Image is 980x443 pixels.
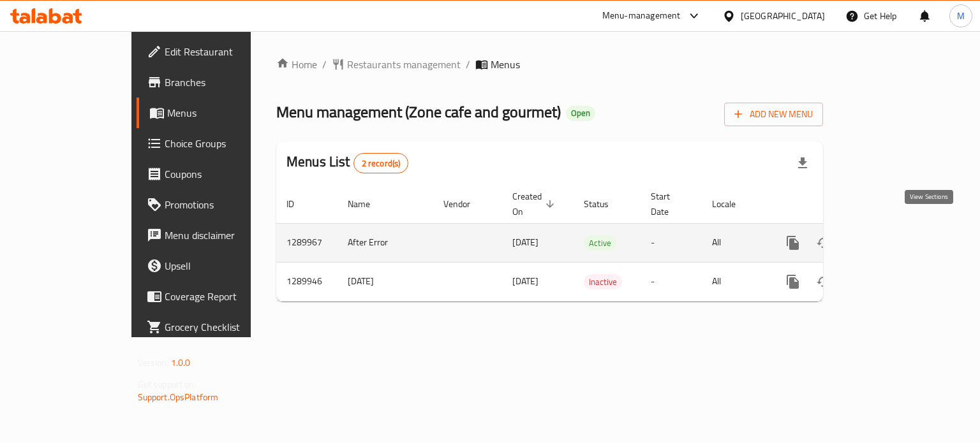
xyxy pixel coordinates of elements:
td: - [641,262,702,301]
li: / [322,57,327,72]
span: Locale [712,196,752,212]
span: Menu management ( Zone cafe and gourmet ) [276,98,561,126]
span: Menus [491,57,520,72]
span: Vendor [443,196,487,212]
span: Open [566,108,595,119]
span: ID [286,196,311,212]
th: Actions [768,185,910,224]
span: Coverage Report [165,289,285,304]
td: After Error [338,223,433,262]
span: Inactive [584,275,622,289]
div: Export file [787,148,818,178]
div: Total records count [353,153,409,173]
td: All [702,262,768,301]
table: enhanced table [276,185,910,301]
span: 2 record(s) [354,157,408,170]
div: [GEOGRAPHIC_DATA] [741,9,825,23]
button: Add New Menu [724,103,823,126]
a: Upsell [137,251,295,281]
li: / [466,57,470,72]
span: Menu disclaimer [165,228,285,243]
td: - [641,223,702,262]
span: [DATE] [512,273,538,289]
span: [DATE] [512,234,538,251]
button: more [778,228,808,258]
a: Grocery Checklist [137,312,295,342]
span: Name [348,196,387,212]
span: Add New Menu [734,106,813,122]
a: Edit Restaurant [137,36,295,67]
a: Choice Groups [137,128,295,159]
a: Home [276,57,317,72]
div: Menu-management [602,8,681,24]
span: Coupons [165,166,285,182]
span: Branches [165,75,285,90]
span: Edit Restaurant [165,44,285,59]
button: Change Status [808,266,839,297]
a: Menus [137,98,295,128]
span: Restaurants management [347,57,461,72]
span: Version: [138,354,169,371]
a: Promotions [137,189,295,220]
button: Change Status [808,228,839,258]
span: Status [584,196,625,212]
span: Grocery Checklist [165,319,285,335]
span: Get support on: [138,376,197,393]
a: Support.OpsPlatform [138,389,219,405]
span: 1.0.0 [171,354,191,371]
span: Upsell [165,258,285,273]
h2: Menus List [286,152,408,173]
div: Active [584,235,616,251]
a: Branches [137,67,295,98]
a: Coverage Report [137,281,295,312]
div: Open [566,106,595,121]
span: Promotions [165,197,285,212]
td: 1289967 [276,223,338,262]
td: [DATE] [338,262,433,301]
span: M [957,9,965,23]
a: Menu disclaimer [137,220,295,251]
td: All [702,223,768,262]
span: Choice Groups [165,136,285,151]
span: Start Date [651,189,687,219]
td: 1289946 [276,262,338,301]
a: Coupons [137,159,295,189]
button: more [778,266,808,297]
a: Restaurants management [332,57,461,72]
span: Active [584,236,616,251]
span: Menus [167,105,285,120]
span: Created On [512,189,558,219]
nav: breadcrumb [276,57,823,72]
